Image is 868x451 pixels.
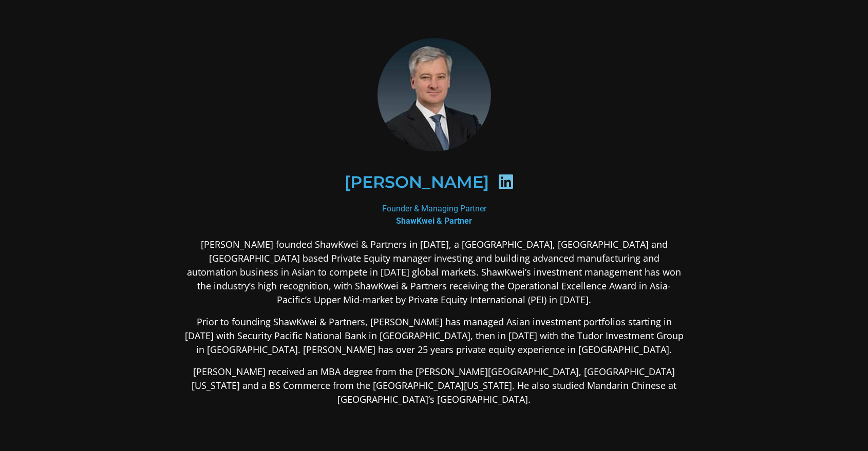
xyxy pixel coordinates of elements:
[184,203,684,227] div: Founder & Managing Partner
[184,365,684,406] p: [PERSON_NAME] received an MBA degree from the [PERSON_NAME][GEOGRAPHIC_DATA], [GEOGRAPHIC_DATA][U...
[345,174,489,190] h2: [PERSON_NAME]
[184,238,684,307] p: [PERSON_NAME] founded ShawKwei & Partners in [DATE], a [GEOGRAPHIC_DATA], [GEOGRAPHIC_DATA] and [...
[396,216,472,226] b: ShawKwei & Partner
[184,315,684,357] p: Prior to founding ShawKwei & Partners, [PERSON_NAME] has managed Asian investment portfolios star...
